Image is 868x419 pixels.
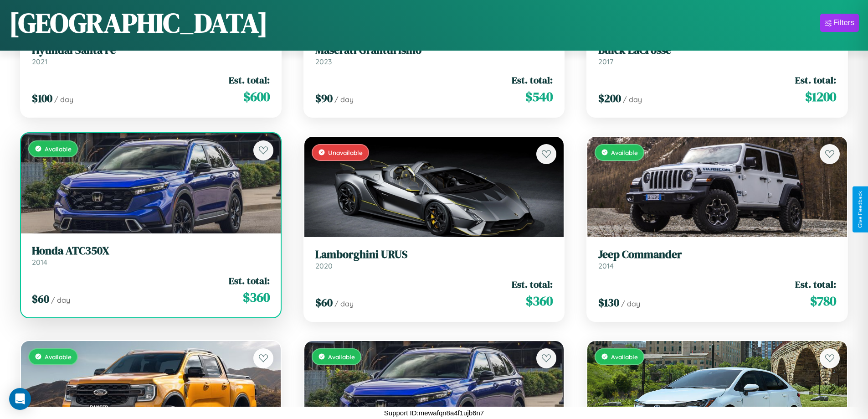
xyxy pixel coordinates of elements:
span: 2014 [598,261,614,270]
a: Buick LaCrosse2017 [598,44,836,66]
p: Support ID: mewafqn8a4f1ujb6n7 [384,407,484,419]
span: Est. total: [795,278,836,291]
span: $ 130 [598,295,619,310]
a: Hyundai Santa Fe2021 [32,44,270,66]
h3: Maserati Granturismo [315,44,553,57]
h3: Lamborghini URUS [315,248,553,261]
span: $ 360 [243,288,270,306]
span: $ 60 [315,295,333,310]
span: $ 360 [526,292,553,310]
span: / day [623,95,642,104]
h3: Hyundai Santa Fe [32,44,270,57]
span: Available [45,353,72,361]
span: $ 1200 [805,88,836,106]
h1: [GEOGRAPHIC_DATA] [9,4,268,41]
span: $ 100 [32,91,52,106]
button: Filters [820,14,859,32]
span: / day [54,95,73,104]
span: / day [621,299,640,308]
span: Est. total: [512,278,553,291]
div: Give Feedback [857,191,863,228]
span: Unavailable [328,149,363,156]
span: Est. total: [795,73,836,87]
span: Available [328,353,355,361]
span: $ 60 [32,291,49,306]
span: Est. total: [229,274,270,287]
div: Filters [833,18,854,27]
span: 2020 [315,261,333,270]
span: $ 200 [598,91,621,106]
span: Est. total: [229,73,270,87]
h3: Jeep Commander [598,248,836,261]
span: 2014 [32,258,47,267]
span: / day [334,299,354,308]
span: Est. total: [512,73,553,87]
span: Available [611,353,638,361]
span: Available [45,145,72,153]
a: Lamborghini URUS2020 [315,248,553,270]
a: Maserati Granturismo2023 [315,44,553,66]
span: / day [334,95,354,104]
span: 2017 [598,57,613,66]
div: Open Intercom Messenger [9,388,31,410]
h3: Honda ATC350X [32,244,270,258]
span: Available [611,149,638,156]
span: $ 540 [525,88,553,106]
span: 2021 [32,57,47,66]
span: / day [51,295,70,305]
span: 2023 [315,57,332,66]
span: $ 90 [315,91,333,106]
span: $ 780 [810,292,836,310]
a: Jeep Commander2014 [598,248,836,270]
span: $ 600 [243,88,270,106]
h3: Buick LaCrosse [598,44,836,57]
a: Honda ATC350X2014 [32,244,270,267]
